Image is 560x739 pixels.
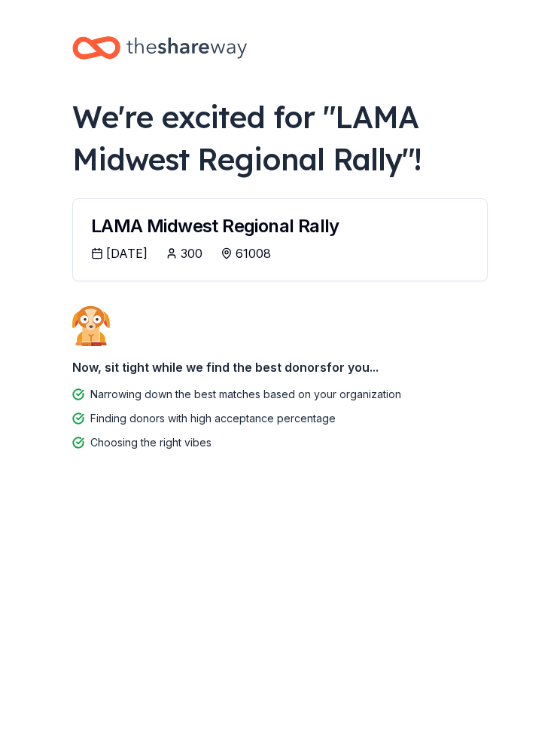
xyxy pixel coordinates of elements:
div: Finding donors with high acceptance percentage [90,409,336,428]
div: We're excited for " LAMA Midwest Regional Rally "! [72,96,488,180]
div: 300 [181,244,202,262]
div: Now, sit tight while we find the best donors for you... [72,352,488,382]
div: [DATE] [106,244,148,262]
div: Choosing the right vibes [90,434,212,452]
img: Dog waiting patiently [72,305,110,346]
div: LAMA Midwest Regional Rally [91,217,469,235]
div: 61008 [236,244,271,262]
div: Narrowing down the best matches based on your organization [90,385,401,403]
